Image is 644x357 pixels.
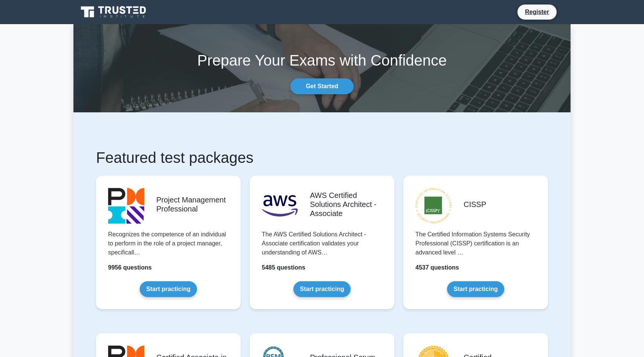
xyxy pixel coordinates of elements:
[140,281,197,297] a: Start practicing
[293,281,350,297] a: Start practicing
[73,51,571,69] h1: Prepare Your Exams with Confidence
[290,78,354,94] a: Get Started
[520,7,554,17] a: Register
[96,149,548,167] h1: Featured test packages
[447,281,504,297] a: Start practicing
